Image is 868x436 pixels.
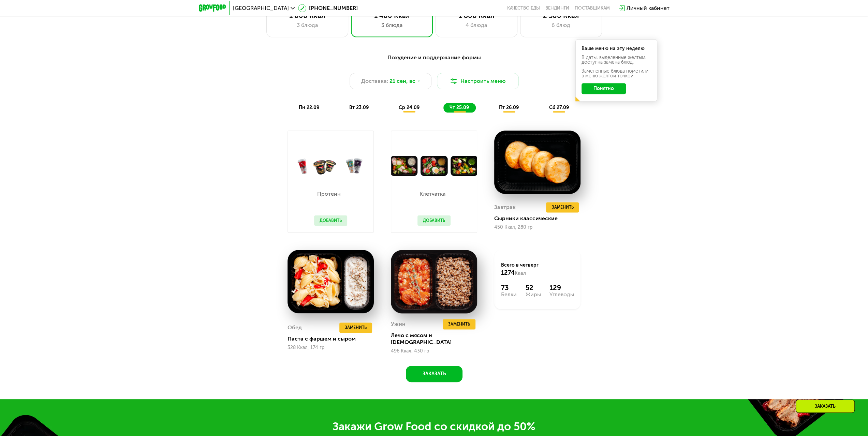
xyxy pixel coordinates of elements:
div: 3 блюда [358,21,426,29]
span: 21 сен, вс [389,77,415,85]
div: Жиры [525,292,541,297]
div: Ужин [391,319,406,329]
div: Завтрак [494,202,516,212]
span: сб 27.09 [549,105,569,110]
button: Настроить меню [437,73,519,89]
a: Вендинги [545,5,569,11]
span: чт 25.09 [450,105,469,110]
span: вт 23.09 [349,105,369,110]
div: В даты, выделенные желтым, доступна замена блюд. [582,55,651,65]
div: 73 [501,284,517,292]
div: Лечо с мясом и [DEMOGRAPHIC_DATA] [391,332,483,346]
span: пт 26.09 [499,105,519,110]
div: Заменённые блюда пометили в меню жёлтой точкой. [582,69,651,78]
span: [GEOGRAPHIC_DATA] [233,5,289,11]
button: Заменить [339,322,372,333]
div: 450 Ккал, 280 гр [494,225,580,230]
div: Паста с фаршем и сыром [288,335,379,342]
div: 4 блюда [443,21,510,29]
span: 1274 [501,269,515,276]
span: пн 22.09 [299,105,319,110]
a: [PHONE_NUMBER] [298,4,358,12]
button: Добавить [314,215,347,226]
div: Обед [288,322,302,333]
div: Белки [501,292,517,297]
p: Клетчатка [417,191,447,197]
div: 496 Ккал, 430 гр [391,348,477,354]
button: Заменить [546,202,579,212]
button: Заменить [443,319,475,329]
span: Заменить [345,324,367,331]
span: ср 24.09 [399,105,420,110]
button: Добавить [417,215,451,226]
button: Заказать [406,366,462,382]
div: Углеводы [549,292,574,297]
div: Заказать [796,400,855,413]
span: Ккал [515,270,526,276]
div: Личный кабинет [627,4,670,12]
div: 3 блюда [274,21,341,29]
div: Похудение и поддержание формы [232,54,636,62]
span: Заменить [448,321,470,328]
button: Понятно [582,83,626,94]
div: Сырники классические [494,215,586,222]
div: 328 Ккал, 174 гр [288,345,374,350]
div: 52 [525,284,541,292]
a: Качество еды [507,5,540,11]
span: Заменить [551,204,573,211]
div: 6 блюд [527,21,595,29]
p: Протеин [314,191,344,197]
div: Всего в четверг [501,262,574,277]
div: Ваше меню на эту неделю [582,46,651,51]
span: Доставка: [361,77,388,85]
div: 129 [549,284,574,292]
div: поставщикам [575,5,610,11]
